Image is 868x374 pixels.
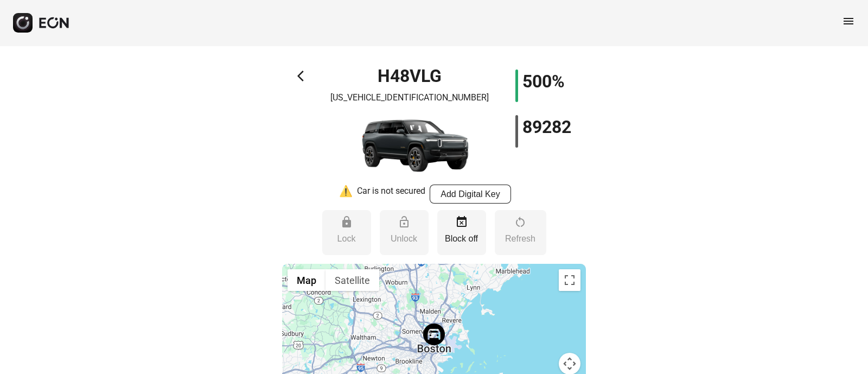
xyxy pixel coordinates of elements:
[443,232,481,245] p: Block off
[334,109,486,185] img: car
[378,69,442,83] h1: H48VLG
[357,185,425,204] div: Car is not secured
[437,210,486,255] button: Block off
[288,269,325,291] button: Show street map
[330,91,489,104] p: [US_VEHICLE_IDENTIFICATION_NUMBER]
[522,121,571,134] h1: 89282
[842,15,855,28] span: menu
[455,215,468,229] span: event_busy
[430,185,511,204] button: Add Digital Key
[325,269,379,291] button: Show satellite imagery
[522,75,565,88] h1: 500%
[297,69,310,83] span: arrow_back_ios
[559,269,580,291] button: Toggle fullscreen view
[339,185,353,204] div: ⚠️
